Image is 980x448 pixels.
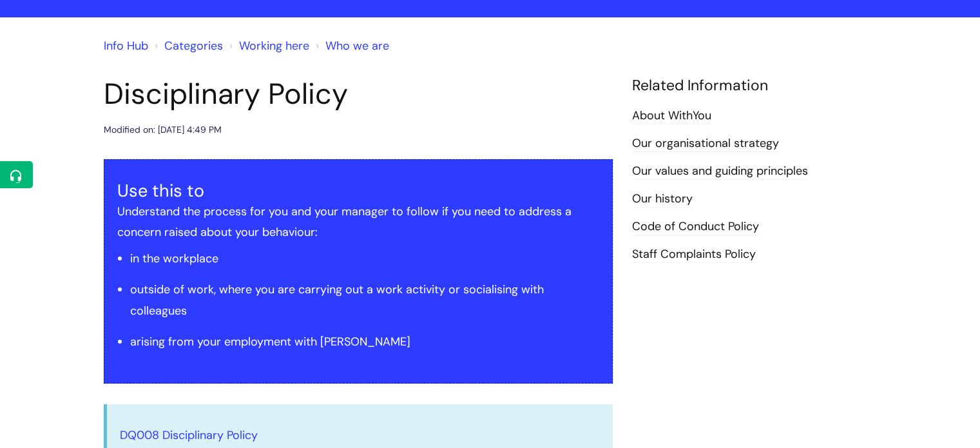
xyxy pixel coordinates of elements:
a: DQ008 Disciplinary Policy [120,427,258,443]
p: Understand the process for you and your manager to follow if you need to address a concern raised... [117,201,599,243]
a: Staff Complaints Policy [632,246,756,263]
h3: Use this to [117,180,599,201]
a: Who we are [325,38,389,54]
li: Who we are [312,35,389,56]
a: Working here [239,38,309,54]
li: outside of work, where you are carrying out a work activity or socialising with colleagues [130,279,599,321]
a: Info Hub [104,38,148,54]
a: Categories [164,38,223,54]
a: Our history [632,191,693,208]
a: About WithYou [632,108,711,124]
li: Solution home [151,35,223,56]
li: in the workplace [130,248,599,269]
h4: Related Information [632,77,877,95]
a: Code of Conduct Policy [632,219,759,235]
div: Modified on: [DATE] 4:49 PM [104,122,222,138]
li: Working here [226,35,309,56]
li: arising from your employment with [PERSON_NAME] [130,331,599,352]
a: Our organisational strategy [632,135,779,152]
a: Our values and guiding principles [632,163,808,180]
h1: Disciplinary Policy [104,77,613,112]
